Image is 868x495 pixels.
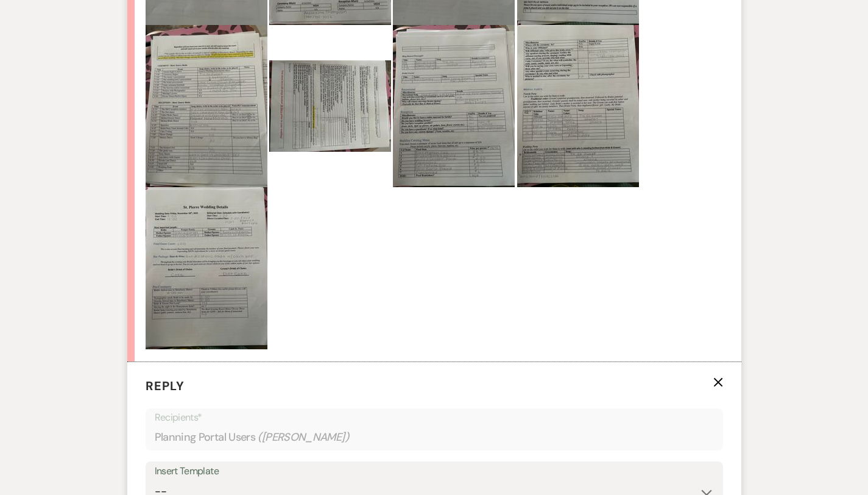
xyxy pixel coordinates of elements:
[269,60,391,152] img: image.jpg
[155,410,714,426] p: Recipients*
[146,378,185,394] span: Reply
[146,187,267,349] img: image.jpg
[146,25,267,187] img: image.jpg
[155,463,714,480] div: Insert Template
[258,429,349,446] span: ( [PERSON_NAME] )
[517,25,639,187] img: image.jpg
[393,25,515,187] img: image.jpg
[155,426,714,449] div: Planning Portal Users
